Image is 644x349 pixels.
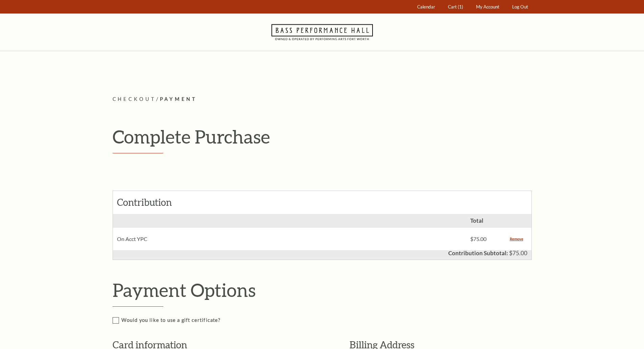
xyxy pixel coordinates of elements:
[160,96,197,102] span: Payment
[510,236,523,242] a: Remove
[113,126,532,148] h1: Complete Purchase
[458,4,463,9] span: (1)
[117,197,192,208] h2: Contribution
[113,228,467,250] div: On Acct YPC
[473,0,502,14] a: My Account
[417,4,435,9] span: Calendar
[476,4,499,9] span: My Account
[113,279,546,301] h2: Payment Options
[445,0,466,14] a: Cart (1)
[466,228,505,250] div: $75.00
[448,250,508,256] p: Contribution Subtotal:
[113,95,532,104] p: /
[509,249,527,257] span: $75.00
[466,214,505,228] div: Total
[448,4,457,9] span: Cart
[113,96,156,102] span: Checkout
[113,316,546,325] label: Would you like to use a gift certificate?
[414,0,438,14] a: Calendar
[509,0,531,14] a: Log Out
